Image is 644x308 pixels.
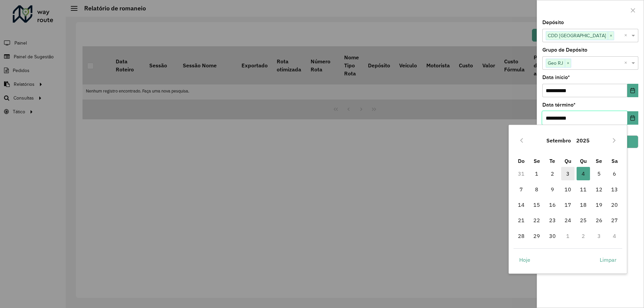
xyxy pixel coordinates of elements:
span: 11 [577,183,590,196]
span: 16 [546,198,559,211]
span: Do [518,158,525,164]
span: 29 [530,229,543,243]
span: Clear all [624,59,630,67]
span: 13 [608,183,621,196]
td: 4 [576,166,591,181]
span: Limpar [600,256,616,264]
td: 21 [514,212,529,228]
td: 12 [591,182,607,197]
div: Choose Date [508,125,627,273]
td: 6 [607,166,622,181]
span: 25 [577,213,590,227]
td: 23 [544,212,560,228]
td: 1 [529,166,544,181]
td: 19 [591,197,607,212]
span: 15 [530,198,543,211]
td: 22 [529,212,544,228]
span: 21 [515,213,528,227]
span: 24 [561,213,575,227]
span: Sa [611,158,618,164]
span: 5 [592,167,606,180]
td: 3 [560,166,576,181]
span: 4 [577,167,590,180]
button: Choose Date [627,111,638,125]
td: 27 [607,212,622,228]
span: CDD [GEOGRAPHIC_DATA] [546,32,608,40]
span: 23 [546,213,559,227]
span: × [608,32,614,40]
span: 1 [530,167,543,180]
span: 2 [546,167,559,180]
td: 4 [607,228,622,244]
td: 5 [591,166,607,181]
span: 6 [608,167,621,180]
span: Te [549,158,555,164]
td: 17 [560,197,576,212]
td: 2 [576,228,591,244]
span: 14 [515,198,528,211]
span: Se [596,158,602,164]
span: Se [534,158,540,164]
td: 24 [560,212,576,228]
label: Grupo de Depósito [542,46,587,54]
span: 7 [515,183,528,196]
td: 15 [529,197,544,212]
button: Choose Date [627,84,638,97]
span: 22 [530,213,543,227]
td: 2 [544,166,560,181]
span: Geo RJ [546,59,565,67]
td: 13 [607,182,622,197]
td: 8 [529,182,544,197]
td: 31 [514,166,529,181]
button: Previous Month [516,135,527,146]
td: 20 [607,197,622,212]
td: 3 [591,228,607,244]
span: 17 [561,198,575,211]
button: Limpar [594,253,622,266]
span: × [565,59,571,67]
span: 26 [592,213,606,227]
label: Data início [542,73,570,81]
span: 9 [546,183,559,196]
span: 12 [592,183,606,196]
span: Clear all [624,32,630,40]
span: 8 [530,183,543,196]
td: 9 [544,182,560,197]
td: 11 [576,182,591,197]
label: Data término [542,101,576,109]
td: 16 [544,197,560,212]
span: 18 [577,198,590,211]
span: 3 [561,167,575,180]
span: Hoje [519,256,530,264]
span: 10 [561,183,575,196]
span: 20 [608,198,621,211]
td: 7 [514,182,529,197]
span: 27 [608,213,621,227]
td: 28 [514,228,529,244]
label: Depósito [542,18,564,26]
button: Hoje [514,253,536,266]
span: Qu [565,158,571,164]
td: 14 [514,197,529,212]
td: 1 [560,228,576,244]
span: 28 [515,229,528,243]
td: 18 [576,197,591,212]
td: 25 [576,212,591,228]
td: 30 [544,228,560,244]
span: Qu [580,158,587,164]
button: Next Month [609,135,620,146]
span: 19 [592,198,606,211]
button: Choose Month [544,132,574,148]
td: 29 [529,228,544,244]
td: 26 [591,212,607,228]
button: Choose Year [574,132,592,148]
td: 10 [560,182,576,197]
span: 30 [546,229,559,243]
